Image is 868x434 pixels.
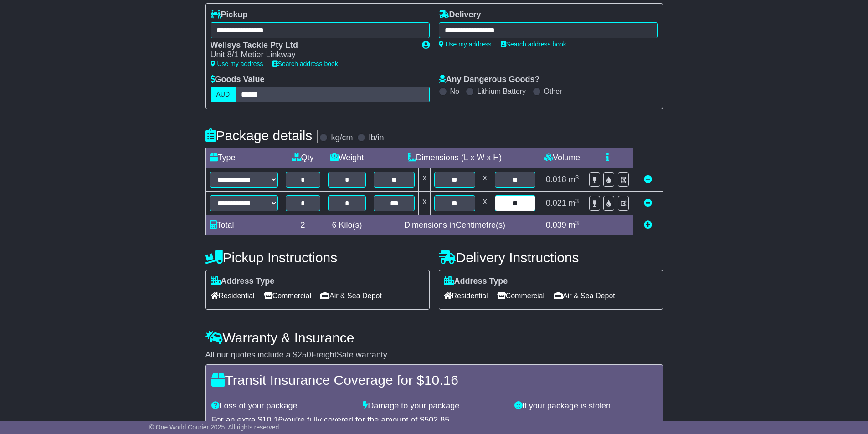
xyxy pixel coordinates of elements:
[262,415,283,424] span: 10.16
[539,148,585,168] td: Volume
[324,148,370,168] td: Weight
[479,168,491,192] td: x
[205,215,282,235] td: Total
[211,276,275,286] label: Address Type
[546,175,566,184] span: 0.018
[211,87,236,102] label: AUD
[544,87,562,96] label: Other
[419,192,431,215] td: x
[554,289,615,303] span: Air & Sea Depot
[211,289,255,303] span: Residential
[282,148,324,168] td: Qty
[569,220,579,230] span: m
[444,289,488,303] span: Residential
[369,133,384,143] label: lb/in
[439,250,663,265] h4: Delivery Instructions
[439,10,481,20] label: Delivery
[450,87,459,96] label: No
[205,330,663,345] h4: Warranty & Insurance
[569,199,579,208] span: m
[264,289,311,303] span: Commercial
[282,215,324,235] td: 2
[444,276,508,286] label: Address Type
[477,87,526,96] label: Lithium Battery
[205,250,430,265] h4: Pickup Instructions
[546,199,566,208] span: 0.021
[211,373,657,388] h4: Transit Insurance Coverage for $
[207,401,359,411] div: Loss of your package
[575,174,579,181] sup: 3
[424,373,458,388] span: 10.16
[298,350,311,359] span: 250
[370,215,539,235] td: Dimensions in Centimetre(s)
[211,41,413,51] div: Wellsys Tackle Pty Ltd
[149,424,281,431] span: © One World Courier 2025. All rights reserved.
[644,175,652,184] a: Remove this item
[497,289,544,303] span: Commercial
[358,401,510,411] div: Damage to your package
[205,350,663,360] div: All our quotes include a $ FreightSafe warranty.
[546,220,566,230] span: 0.039
[569,175,579,184] span: m
[510,401,662,411] div: If your package is stolen
[320,289,382,303] span: Air & Sea Depot
[501,41,566,48] a: Search address book
[211,50,413,60] div: Unit 8/1 Metier Linkway
[272,60,338,67] a: Search address book
[575,220,579,226] sup: 3
[644,220,652,230] a: Add new item
[211,415,657,425] div: For an extra $ you're fully covered for the amount of $ .
[205,148,282,168] td: Type
[644,199,652,208] a: Remove this item
[205,128,320,143] h4: Package details |
[439,75,540,85] label: Any Dangerous Goods?
[479,192,491,215] td: x
[332,220,336,230] span: 6
[419,168,431,192] td: x
[424,415,449,424] span: 502.85
[439,41,492,48] a: Use my address
[324,215,370,235] td: Kilo(s)
[370,148,539,168] td: Dimensions (L x W x H)
[211,10,248,20] label: Pickup
[211,60,263,67] a: Use my address
[211,75,265,85] label: Goods Value
[575,198,579,204] sup: 3
[331,133,353,143] label: kg/cm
